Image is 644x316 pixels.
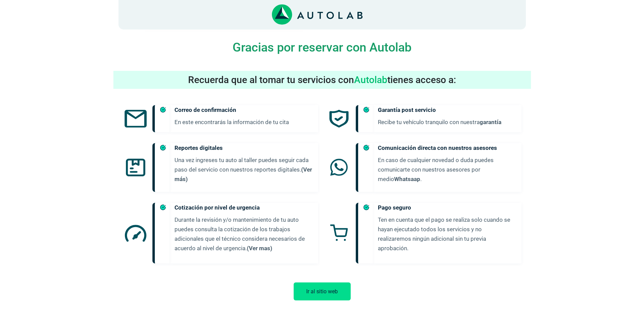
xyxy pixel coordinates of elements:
[378,203,516,212] h5: Pago seguro
[480,119,501,125] a: garantía
[378,215,516,253] p: Ten en cuenta que el pago se realiza solo cuando se hayan ejecutado todos los servicios y no real...
[294,282,351,300] button: Ir al sitio web
[378,143,516,153] h5: Comunicación directa con nuestros asesores
[174,155,313,184] p: Una vez ingreses tu auto al taller puedes seguir cada paso del servicio con nuestros reportes dig...
[394,176,420,182] a: Whatsaap
[272,11,363,18] a: Link al sitio de autolab
[174,215,313,253] p: Durante la revisión y/o mantenimiento de tu auto puedes consulta la cotización de los trabajos ad...
[378,155,516,184] p: En caso de cualquier novedad o duda puedes comunicarte con nuestros asesores por medio .
[378,105,516,115] h5: Garantía post servicio
[118,40,526,55] h4: Gracias por reservar con Autolab
[247,245,272,252] a: (Ver mas)
[294,288,351,295] a: Ir al sitio web
[354,74,387,85] span: Autolab
[174,203,313,212] h5: Cotización por nivel de urgencia
[174,105,313,115] h5: Correo de confirmación
[174,117,313,127] p: En este encontrarás la información de tu cita
[113,74,531,86] h3: Recuerda que al tomar tu servicios con tienes acceso a:
[174,143,313,153] h5: Reportes digitales
[378,117,516,127] p: Recibe tu vehículo tranquilo con nuestra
